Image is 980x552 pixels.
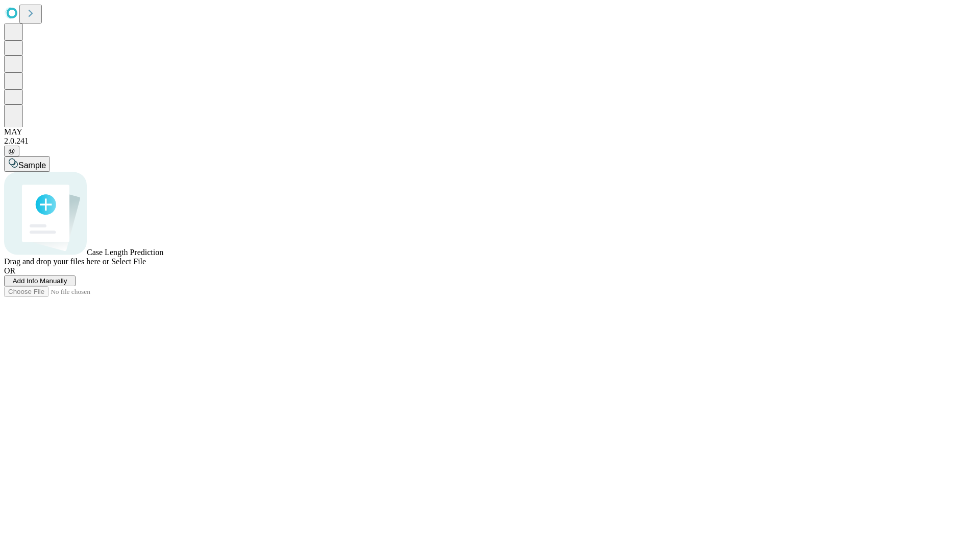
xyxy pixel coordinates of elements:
button: Sample [4,156,50,172]
span: OR [4,266,15,275]
div: 2.0.241 [4,136,976,146]
span: Case Length Prediction [87,248,163,257]
button: @ [4,146,19,156]
button: Add Info Manually [4,275,76,286]
span: Add Info Manually [13,277,67,285]
span: Sample [18,161,46,170]
span: Select File [111,257,146,266]
span: @ [8,147,15,155]
span: Drag and drop your files here or [4,257,109,266]
div: MAY [4,127,976,136]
